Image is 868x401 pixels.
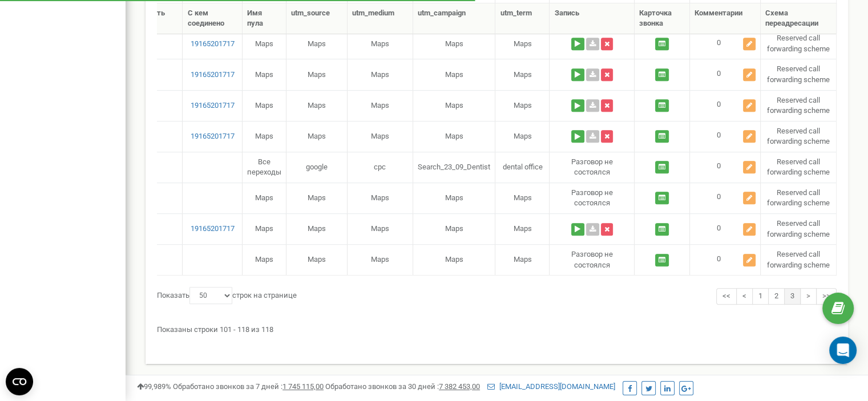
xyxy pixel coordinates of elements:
td: Maps [286,28,348,59]
div: Показаны строки 101 - 118 из 118 [157,320,837,335]
td: Reserved call forwarding scheme [761,59,837,90]
td: 0 [690,183,761,213]
label: Показать строк на странице [157,287,297,304]
td: Maps [495,183,550,213]
td: Maps [348,59,413,90]
u: 1 745 115,00 [282,382,324,391]
td: Maps [348,213,413,244]
a: 19165201717 [187,131,237,142]
td: 0 [690,90,761,121]
th: Комментарии [690,3,761,34]
td: google [286,152,348,183]
td: Разговор не состоялся [550,183,635,213]
th: utm_term [495,3,550,34]
td: Maps [348,183,413,213]
a: > [800,288,817,305]
a: Скачать [586,68,599,81]
td: dental office [495,152,550,183]
a: Скачать [586,130,599,143]
span: 99,989% [137,382,171,391]
td: Maps [495,213,550,244]
td: Reserved call forwarding scheme [761,152,837,183]
td: Все переходы [243,152,286,183]
td: Maps [243,28,286,59]
td: Maps [413,121,496,152]
th: Запись [550,3,635,34]
td: Maps [495,28,550,59]
td: Maps [286,213,348,244]
td: Search_23_09_Dentist [413,152,496,183]
td: Maps [243,90,286,121]
button: Удалить запись [601,99,613,112]
td: Maps [243,183,286,213]
td: Maps [495,121,550,152]
th: Карточка звонка [635,3,689,34]
td: Maps [286,183,348,213]
span: Обработано звонков за 7 дней : [173,382,324,391]
td: Maps [413,244,496,275]
td: Reserved call forwarding scheme [761,213,837,244]
td: Maps [243,244,286,275]
td: Maps [413,28,496,59]
td: Maps [348,244,413,275]
td: 0 [690,244,761,275]
td: Reserved call forwarding scheme [761,90,837,121]
th: С кем соединено [183,3,242,34]
a: << [716,288,737,305]
td: Maps [286,90,348,121]
td: Reserved call forwarding scheme [761,28,837,59]
td: Maps [286,244,348,275]
select: Показатьстрок на странице [189,287,232,304]
a: >> [816,288,837,305]
a: 19165201717 [187,39,237,50]
td: Reserved call forwarding scheme [761,121,837,152]
td: Maps [495,90,550,121]
td: Maps [243,59,286,90]
td: 0 [690,121,761,152]
a: Скачать [586,223,599,236]
a: 19165201717 [187,70,237,80]
a: 19165201717 [187,100,237,111]
td: 0 [690,152,761,183]
a: 19165201717 [187,224,237,234]
button: Удалить запись [601,68,613,81]
th: Имя пула [243,3,286,34]
td: Maps [413,183,496,213]
span: Обработано звонков за 30 дней : [325,382,480,391]
td: cpc [348,152,413,183]
td: Maps [413,59,496,90]
td: Maps [243,121,286,152]
td: Maps [348,90,413,121]
button: Open CMP widget [6,368,33,395]
td: 0 [690,28,761,59]
u: 7 382 453,00 [439,382,480,391]
td: Maps [286,121,348,152]
th: utm_medium [348,3,413,34]
td: Reserved call forwarding scheme [761,183,837,213]
td: Разговор не состоялся [550,152,635,183]
th: utm_source [286,3,348,34]
button: Удалить запись [601,223,613,236]
a: [EMAIL_ADDRESS][DOMAIN_NAME] [487,382,615,391]
a: < [736,288,753,305]
td: Maps [413,90,496,121]
td: 0 [690,59,761,90]
td: 0 [690,213,761,244]
div: Open Intercom Messenger [829,337,857,364]
td: Разговор не состоялся [550,244,635,275]
td: Maps [348,28,413,59]
a: 2 [768,288,785,305]
td: Maps [286,59,348,90]
td: Maps [413,213,496,244]
a: 1 [752,288,769,305]
td: Maps [495,244,550,275]
td: Reserved call forwarding scheme [761,244,837,275]
a: Скачать [586,38,599,50]
th: utm_campaign [413,3,496,34]
td: Maps [243,213,286,244]
td: Maps [495,59,550,90]
th: Схема переадресации [761,3,837,34]
button: Удалить запись [601,38,613,50]
button: Удалить запись [601,130,613,143]
a: Скачать [586,99,599,112]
